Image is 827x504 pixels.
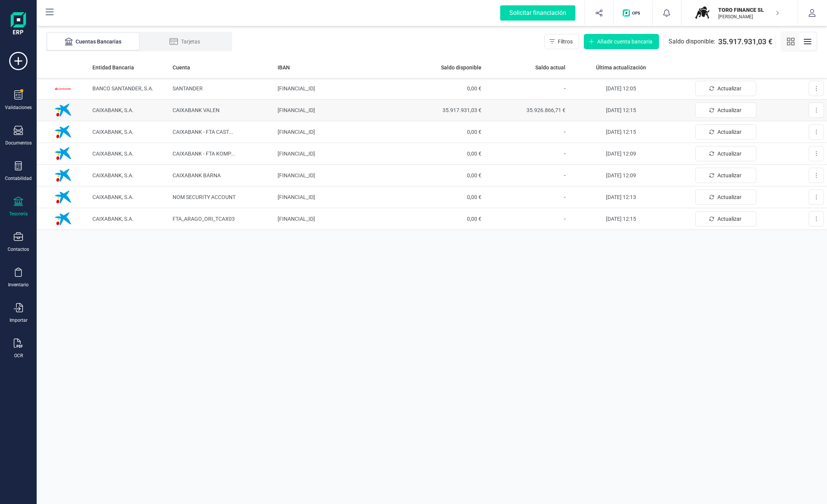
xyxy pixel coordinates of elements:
button: Filtros [544,34,579,49]
span: [DATE] 12:15 [606,107,636,113]
div: Cuentas Bancarias [63,38,124,45]
button: Añadir cuenta bancaria [584,34,659,49]
span: Saldo disponible [441,64,481,71]
span: BANCO SANTANDER, S.A. [92,85,153,91]
div: Validaciones [5,104,32,111]
span: CAIXABANK - FTA CAST ... [173,129,233,135]
span: [DATE] 12:09 [606,172,636,178]
p: - [488,214,565,223]
span: 0,00 € [404,128,481,136]
img: Imagen de CAIXABANK, S.A. [52,164,74,187]
img: Imagen de BANCO SANTANDER, S.A. [52,77,74,100]
span: IBAN [278,64,290,71]
span: 0,00 € [404,193,481,201]
img: Imagen de CAIXABANK, S.A. [52,142,74,165]
button: Actualizar [695,81,756,96]
span: CAIXABANK, S.A. [92,107,134,113]
div: OCR [14,353,23,359]
button: Actualizar [695,146,756,161]
span: Actualizar [717,215,741,223]
span: Añadir cuenta bancaria [597,38,653,45]
p: - [488,84,565,93]
span: Actualizar [717,106,741,114]
td: [FINANCIAL_ID] [275,208,401,230]
span: 0,00 € [404,172,481,179]
div: Contactos [8,246,29,252]
td: [FINANCIAL_ID] [275,143,401,165]
span: Filtros [558,38,573,45]
div: Importar [10,317,27,323]
span: 35.926.866,71 € [488,106,565,114]
span: SANTANDER [173,85,203,91]
span: CAIXABANK, S.A. [92,172,134,178]
span: FTA_ARAGO_ORI_TCAX03 [173,216,235,222]
span: NOM SECURITY ACCOUNT [173,194,236,200]
span: [DATE] 12:05 [606,85,636,91]
p: - [488,127,565,136]
img: Logo Finanedi [11,12,26,37]
img: Logo de OPS [623,9,643,17]
span: Actualizar [717,193,741,201]
button: Logo de OPS [618,1,648,25]
p: - [488,193,565,202]
span: [DATE] 12:13 [606,194,636,200]
div: Contabilidad [5,175,32,181]
td: [FINANCIAL_ID] [275,121,401,143]
button: Actualizar [695,189,756,205]
p: TORO FINANCE SL [718,6,779,14]
span: Cuenta [173,64,190,71]
span: [DATE] 12:15 [606,216,636,222]
span: 0,00 € [404,215,481,223]
p: - [488,149,565,158]
span: CAIXABANK - FTA KOMP ... [173,151,235,157]
div: Tesorería [9,211,28,217]
span: 0,00 € [404,85,481,92]
img: Imagen de CAIXABANK, S.A. [52,120,74,143]
span: Actualizar [717,150,741,157]
span: Actualizar [717,85,741,92]
span: Entidad Bancaria [92,64,134,71]
span: 35.917.931,03 € [404,106,481,114]
img: Imagen de CAIXABANK, S.A. [52,207,74,230]
span: Última actualización [596,64,646,71]
p: - [488,171,565,180]
span: CAIXABANK VALEN [173,107,220,113]
div: Inventario [8,282,29,288]
span: CAIXABANK, S.A. [92,151,134,157]
button: Actualizar [695,124,756,140]
img: Imagen de CAIXABANK, S.A. [52,99,74,122]
span: Actualizar [717,128,741,136]
span: [DATE] 12:15 [606,129,636,135]
button: Actualizar [695,168,756,183]
td: [FINANCIAL_ID] [275,100,401,121]
button: Actualizar [695,103,756,118]
span: 0,00 € [404,150,481,157]
button: Solicitar financiación [491,1,585,25]
div: Tarjetas [154,38,215,45]
div: Solicitar financiación [500,5,575,21]
span: CAIXABANK BARNA [173,172,221,178]
td: [FINANCIAL_ID] [275,186,401,208]
img: TO [694,5,711,21]
span: 35.917.931,03 € [718,36,772,47]
td: [FINANCIAL_ID] [275,78,401,100]
span: CAIXABANK, S.A. [92,129,134,135]
span: CAIXABANK, S.A. [92,194,134,200]
span: Saldo disponible: [669,37,715,46]
div: Documentos [5,140,32,146]
img: Imagen de CAIXABANK, S.A. [52,186,74,209]
span: Actualizar [717,172,741,179]
button: TOTORO FINANCE SL[PERSON_NAME] [691,1,788,25]
td: [FINANCIAL_ID] [275,165,401,186]
button: Actualizar [695,211,756,226]
span: CAIXABANK, S.A. [92,216,134,222]
span: [DATE] 12:09 [606,151,636,157]
p: [PERSON_NAME] [718,14,779,20]
span: Saldo actual [535,64,565,71]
